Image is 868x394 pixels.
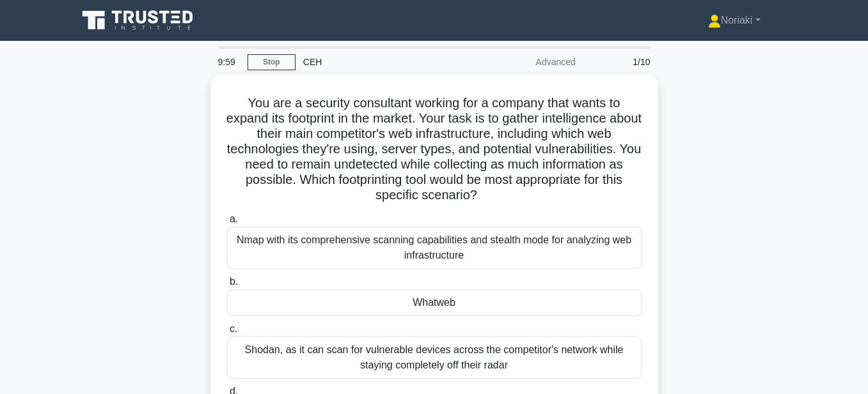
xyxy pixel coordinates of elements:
[230,276,238,287] span: b.
[230,323,237,334] span: c.
[227,227,642,269] div: Nmap with its comprehensive scanning capabilities and stealth mode for analyzing web infrastructure
[471,49,583,75] div: Advanced
[227,337,642,379] div: Shodan, as it can scan for vulnerable devices across the competitor's network while staying compl...
[583,49,658,75] div: 1/10
[210,49,248,75] div: 9:59
[227,289,642,316] div: Whatweb
[230,213,238,224] span: a.
[248,54,296,70] a: Stop
[296,49,471,75] div: CEH
[677,8,791,33] a: Noriaki
[226,95,643,204] h5: You are a security consultant working for a company that wants to expand its footprint in the mar...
